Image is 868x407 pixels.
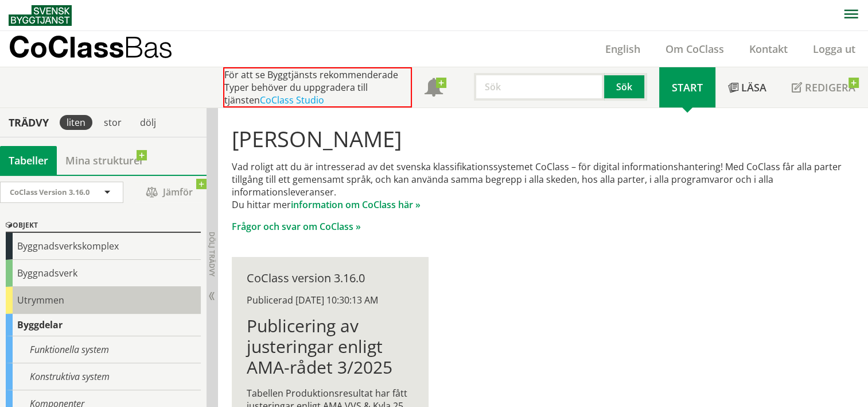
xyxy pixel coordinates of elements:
span: Jämför [135,182,204,202]
a: Frågor och svar om CoClass » [232,220,361,233]
img: Svensk Byggtjänst [9,5,72,26]
h1: Publicering av justeringar enligt AMA-rådet 3/2025 [247,316,414,378]
span: Start [672,80,703,94]
div: För att se Byggtjänsts rekommenderade Typer behöver du uppgradera till tjänsten [223,67,412,107]
a: English [593,42,653,56]
div: Publicerad [DATE] 10:30:13 AM [247,294,414,306]
div: Funktionella system [6,336,201,363]
a: Mina strukturer [57,146,153,175]
div: liten [60,115,92,130]
div: stor [97,115,129,130]
a: information om CoClass här » [291,198,421,211]
a: Logga ut [800,42,868,56]
div: Byggdelar [6,314,201,336]
div: CoClass version 3.16.0 [247,272,414,285]
a: CoClassBas [9,31,197,67]
div: Konstruktiva system [6,363,201,390]
span: Läsa [741,80,766,94]
h1: [PERSON_NAME] [232,126,855,151]
div: dölj [133,115,163,130]
a: Kontakt [737,42,800,56]
p: Vad roligt att du är intresserad av det svenska klassifikationssystemet CoClass – för digital inf... [232,160,855,211]
div: Byggnadsverkskomplex [6,233,201,260]
span: Redigera [805,80,855,94]
a: CoClass Studio [260,94,324,106]
span: Bas [124,30,173,64]
input: Sök [474,73,604,101]
p: CoClass [9,40,173,53]
div: Objekt [6,219,201,233]
button: Sök [604,73,647,101]
a: Läsa [715,67,779,107]
div: Utrymmen [6,287,201,314]
span: Dölj trädvy [207,232,217,277]
span: CoClass Version 3.16.0 [10,187,89,197]
a: Redigera [779,67,868,107]
a: Start [659,67,715,107]
div: Byggnadsverk [6,260,201,287]
span: Notifikationer [425,79,443,98]
div: Trädvy [2,116,55,129]
a: Om CoClass [653,42,737,56]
